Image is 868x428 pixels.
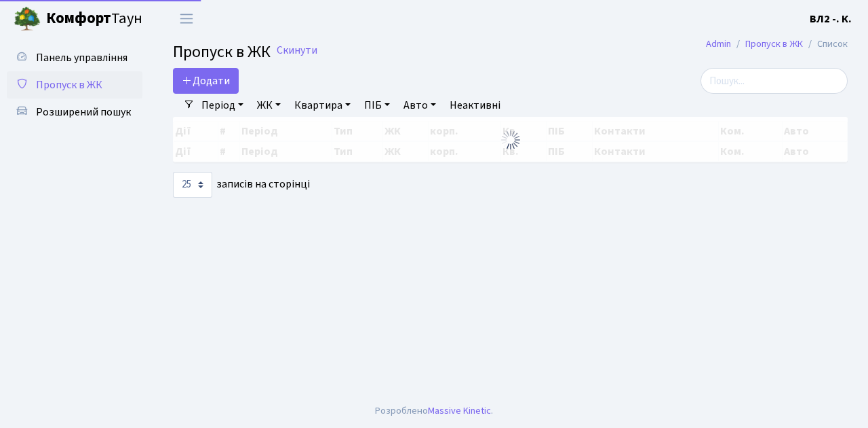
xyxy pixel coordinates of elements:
[810,11,852,27] a: ВЛ2 -. К.
[686,30,868,58] nav: breadcrumb
[803,37,848,52] li: Список
[7,99,142,126] a: Розширений пошук
[706,37,731,51] a: Admin
[36,50,127,65] span: Панель управління
[46,7,142,31] span: Таун
[745,37,803,51] a: Пропуск в ЖК
[701,68,848,94] input: Пошук...
[36,77,102,92] span: Пропуск в ЖК
[444,94,506,117] a: Неактивні
[36,105,131,120] span: Розширений пошук
[196,94,249,117] a: Період
[182,73,230,88] span: Додати
[173,172,310,198] label: записів на сторінці
[500,129,521,151] img: Обробка...
[14,5,41,33] img: logo.png
[173,40,271,64] span: Пропуск в ЖК
[173,172,212,198] select: записів на сторінці
[170,7,203,30] button: Переключити навігацію
[7,71,142,99] a: Пропуск в ЖК
[398,94,441,117] a: Авто
[810,12,852,26] b: ВЛ2 -. К.
[359,94,395,117] a: ПІБ
[277,44,317,57] a: Скинути
[289,94,356,117] a: Квартира
[173,68,239,94] a: Додати
[7,44,142,71] a: Панель управління
[375,404,493,418] div: Розроблено .
[252,94,286,117] a: ЖК
[428,404,491,418] a: Massive Kinetic
[46,7,111,29] b: Комфорт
